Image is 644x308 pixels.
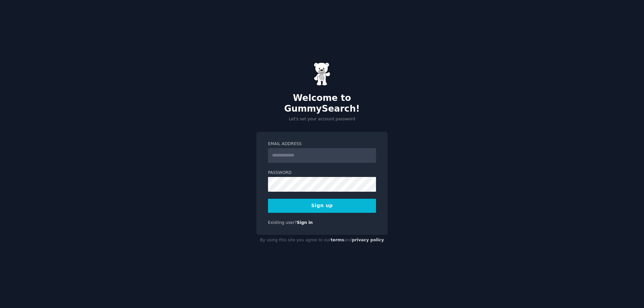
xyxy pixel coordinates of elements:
a: Sign in [297,220,313,225]
div: By using this site you agree to our and [256,235,388,246]
h2: Welcome to GummySearch! [256,93,388,114]
span: Existing user? [268,220,297,225]
a: terms [331,238,344,242]
button: Sign up [268,199,376,213]
img: Gummy Bear [314,62,330,86]
p: Let's set your account password [256,116,388,122]
label: Password [268,170,376,176]
a: privacy policy [352,238,384,242]
label: Email Address [268,141,376,147]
